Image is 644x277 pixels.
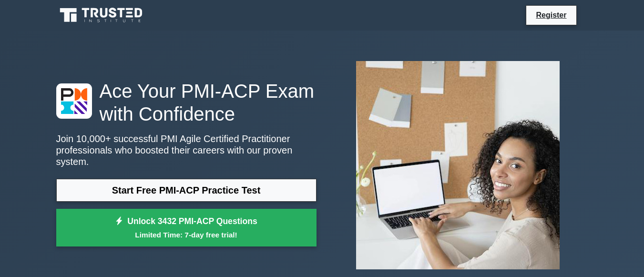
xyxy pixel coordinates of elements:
[68,229,305,240] small: Limited Time: 7-day free trial!
[56,209,317,247] a: Unlock 3432 PMI-ACP QuestionsLimited Time: 7-day free trial!
[56,179,317,202] a: Start Free PMI-ACP Practice Test
[530,9,572,21] a: Register
[56,133,317,167] p: Join 10,000+ successful PMI Agile Certified Practitioner professionals who boosted their careers ...
[56,80,317,125] h1: Ace Your PMI-ACP Exam with Confidence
